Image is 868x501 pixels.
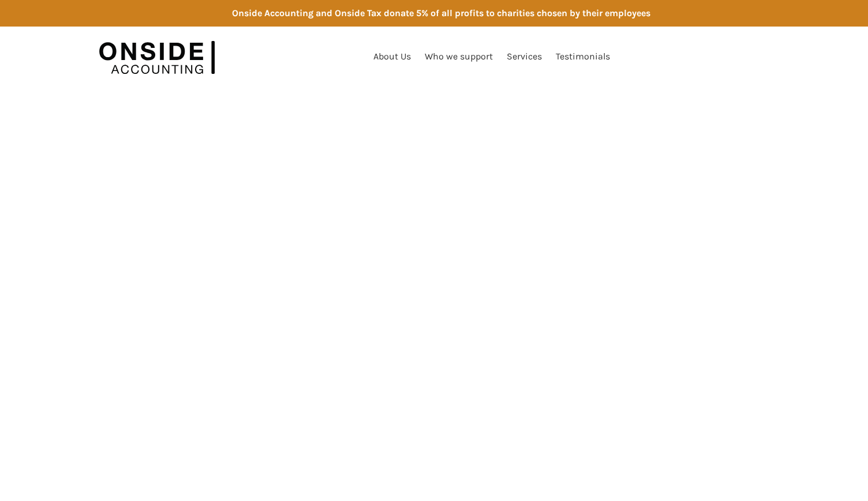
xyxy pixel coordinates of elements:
[232,6,650,21] div: Onside Accounting and Onside Tax donate 5% of all profits to charities chosen by their employees
[500,38,549,77] a: Services
[99,35,215,80] img: Onside Accounting
[366,38,418,77] a: About Us
[418,38,500,77] a: Who we support
[549,38,617,77] a: Testimonials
